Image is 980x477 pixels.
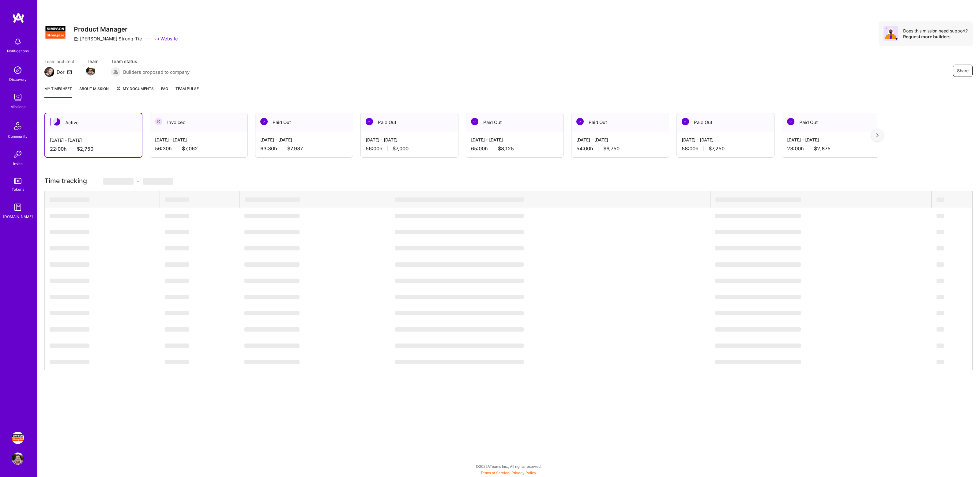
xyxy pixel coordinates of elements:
img: right [876,133,879,137]
span: ‌ [395,262,524,267]
div: Community [8,133,28,140]
span: ‌ [244,279,300,283]
span: ‌ [715,197,801,202]
div: 56:30 h [155,145,243,152]
span: ‌ [244,246,300,250]
div: Paid Out [361,113,458,132]
span: ‌ [395,246,524,250]
span: ‌ [165,360,189,364]
span: ‌ [165,214,189,218]
span: ‌ [937,262,944,267]
span: ‌ [937,197,944,202]
span: ‌ [715,295,801,299]
span: ‌ [50,344,89,348]
img: Paid Out [471,118,478,125]
span: $7,062 [182,145,198,152]
i: icon Mail [67,69,72,74]
span: $8,125 [498,145,514,152]
span: ‌ [165,197,189,202]
span: ‌ [395,279,524,283]
div: [DATE] - [DATE] [471,137,559,143]
i: icon CompanyGray [74,36,79,41]
span: ‌ [395,197,524,202]
span: ‌ [50,197,89,202]
span: ‌ [50,360,89,364]
span: Team status [111,58,190,65]
span: ‌ [395,311,524,315]
span: ‌ [715,214,801,218]
span: - [103,177,173,185]
img: User Avatar [12,453,24,465]
span: ‌ [245,197,300,202]
div: Dor [57,69,65,75]
a: User Avatar [10,453,25,465]
a: My Documents [116,85,154,98]
span: ‌ [50,295,89,299]
h3: Product Manager [74,25,178,33]
div: Missions [10,103,25,110]
span: ‌ [395,230,524,234]
a: Simpson Strong-Tie: Product Manager [10,432,25,444]
div: Request more builders [903,34,968,39]
span: ‌ [715,230,801,234]
img: bell [12,36,24,48]
span: ‌ [715,344,801,348]
a: Website [154,36,178,42]
img: Company Logo [44,21,66,43]
span: Team [87,58,99,65]
span: ‌ [50,230,89,234]
img: Simpson Strong-Tie: Product Manager [12,432,24,444]
a: Team Member Avatar [87,66,95,76]
span: ‌ [165,230,189,234]
img: teamwork [12,91,24,103]
div: Discovery [9,76,27,83]
a: My timesheet [44,85,72,98]
div: 65:00 h [471,145,559,152]
img: Builders proposed to company [111,67,121,77]
div: Tokens [12,186,24,193]
span: ‌ [103,178,134,185]
span: Team architect [44,58,74,65]
span: ‌ [244,214,300,218]
span: ‌ [244,344,300,348]
a: Team Pulse [175,85,199,98]
span: ‌ [715,327,801,332]
span: ‌ [244,327,300,332]
div: [DOMAIN_NAME] [3,213,33,220]
span: ‌ [395,344,524,348]
img: Community [10,118,25,133]
span: Team Pulse [175,86,199,91]
span: ‌ [165,246,189,250]
span: $7,000 [393,145,409,152]
span: ‌ [937,360,944,364]
span: ‌ [715,360,801,364]
div: Active [45,113,142,132]
span: Builders proposed to company [123,69,190,75]
img: logo [12,12,24,23]
span: ‌ [50,279,89,283]
span: ‌ [937,214,944,218]
div: 54:00 h [576,145,664,152]
img: guide book [12,201,24,213]
span: ‌ [715,246,801,250]
div: 22:00 h [50,146,137,152]
span: Share [957,68,969,74]
span: ‌ [395,360,524,364]
span: ‌ [50,214,89,218]
span: ‌ [937,311,944,315]
div: [DATE] - [DATE] [682,137,769,143]
img: Paid Out [682,118,689,125]
button: Share [953,65,973,77]
span: $2,875 [814,145,831,152]
img: Invoiced [155,118,162,125]
div: Paid Out [782,113,880,132]
div: Does this mission need support? [903,28,968,34]
span: ‌ [244,360,300,364]
div: 56:00 h [366,145,453,152]
span: ‌ [937,246,944,250]
span: $7,937 [287,145,303,152]
div: [DATE] - [DATE] [155,137,243,143]
span: ‌ [244,295,300,299]
div: 58:00 h [682,145,769,152]
span: ‌ [50,327,89,332]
